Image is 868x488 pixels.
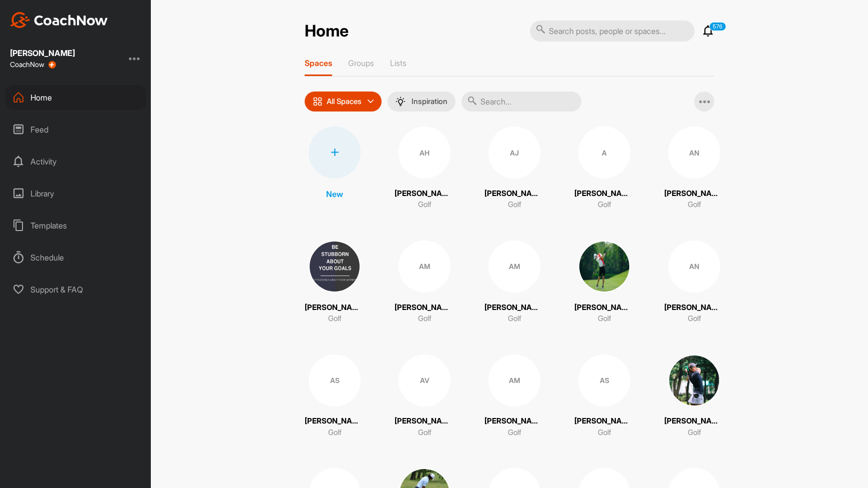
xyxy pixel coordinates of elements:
[574,354,634,438] a: AS[PERSON_NAME]Golf
[574,415,634,427] p: [PERSON_NAME]
[574,126,634,210] a: A[PERSON_NAME]Golf
[5,181,146,206] div: Library
[461,91,581,111] input: Search...
[488,240,540,292] div: AM
[412,97,447,105] p: Inspiration
[578,240,630,292] img: square_24dad1c434f4a172d8ab5a610cdd150f.jpg
[578,126,630,178] div: A
[484,126,544,210] a: AJ[PERSON_NAME]Golf
[484,354,544,438] a: AM[PERSON_NAME]Golf
[328,427,342,438] p: Golf
[328,313,342,324] p: Golf
[399,126,450,178] div: AH
[488,354,540,406] div: AM
[574,240,634,324] a: [PERSON_NAME]Golf
[395,240,454,324] a: AM[PERSON_NAME]Golf
[309,240,361,292] img: square_90ca70d9d62dd92e3c638db67d6e86f8.jpg
[688,313,701,324] p: Golf
[598,313,611,324] p: Golf
[530,20,695,41] input: Search posts, people or spaces...
[327,97,362,105] p: All Spaces
[668,126,720,178] div: AN
[5,85,146,110] div: Home
[10,12,108,28] img: CoachNow
[688,427,701,438] p: Golf
[664,188,724,199] p: [PERSON_NAME]
[668,354,720,406] img: square_03f75beab11b7d1fc70b6e773ab571e2.jpg
[305,354,365,438] a: AS[PERSON_NAME]Golf
[399,354,450,406] div: AV
[395,354,454,438] a: AV[PERSON_NAME]Golf
[508,199,521,210] p: Golf
[709,22,726,31] p: 576
[668,240,720,292] div: AN
[508,313,521,324] p: Golf
[5,213,146,238] div: Templates
[5,245,146,270] div: Schedule
[313,96,323,106] img: icon
[664,354,724,438] a: [PERSON_NAME]Golf
[395,188,454,199] p: [PERSON_NAME]
[5,117,146,142] div: Feed
[598,199,611,210] p: Golf
[418,313,432,324] p: Golf
[664,415,724,427] p: [PERSON_NAME]
[390,58,407,68] p: Lists
[508,427,521,438] p: Golf
[664,240,724,324] a: AN[PERSON_NAME]Golf
[395,415,454,427] p: [PERSON_NAME]
[305,21,349,41] h2: Home
[395,126,454,210] a: AH[PERSON_NAME]Golf
[484,302,544,313] p: [PERSON_NAME]
[574,302,634,313] p: [PERSON_NAME]
[484,415,544,427] p: [PERSON_NAME]
[578,354,630,406] div: AS
[5,149,146,174] div: Activity
[10,49,75,57] div: [PERSON_NAME]
[399,240,450,292] div: AM
[395,302,454,313] p: [PERSON_NAME]
[664,126,724,210] a: AN[PERSON_NAME]Golf
[309,354,361,406] div: AS
[5,277,146,302] div: Support & FAQ
[326,188,343,200] p: New
[488,126,540,178] div: AJ
[574,188,634,199] p: [PERSON_NAME]
[10,60,56,68] div: CoachNow
[598,427,611,438] p: Golf
[688,199,701,210] p: Golf
[396,96,406,106] img: menuIcon
[418,427,432,438] p: Golf
[305,415,365,427] p: [PERSON_NAME]
[418,199,432,210] p: Golf
[484,240,544,324] a: AM[PERSON_NAME]Golf
[305,302,365,313] p: [PERSON_NAME]
[348,58,374,68] p: Groups
[305,58,332,68] p: Spaces
[664,302,724,313] p: [PERSON_NAME]
[484,188,544,199] p: [PERSON_NAME]
[305,240,365,324] a: [PERSON_NAME]Golf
